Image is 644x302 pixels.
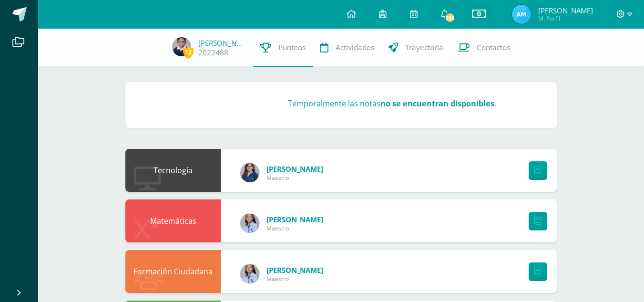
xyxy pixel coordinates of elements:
[125,149,221,192] div: Tecnología
[266,164,323,174] span: [PERSON_NAME]
[336,42,374,52] span: Actividades
[538,6,593,15] span: [PERSON_NAME]
[266,275,323,283] span: Maestro
[125,199,221,242] div: Matemáticas
[172,37,191,56] img: c7c219c49c3a261ad7963d52ab4ac26a.png
[266,265,323,275] span: [PERSON_NAME]
[198,48,228,58] a: 2022488
[381,29,450,67] a: Trayectoria
[380,98,494,109] strong: no se encuentran disponibles
[445,12,455,23] span: 268
[266,215,323,224] span: [PERSON_NAME]
[240,163,259,182] img: b0665736e873a557294c510bd695d656.png
[288,98,496,109] h3: Temporalmente las notas .
[253,29,313,67] a: Punteos
[313,29,381,67] a: Actividades
[278,42,306,52] span: Punteos
[125,250,221,293] div: Formación Ciudadana
[266,224,323,232] span: Maestro
[512,5,531,24] img: 07fdb94f6c0be8b1a753f5f0f28fdd43.png
[240,214,259,233] img: cd70970ff989681eb4d9716f04c67d2c.png
[538,14,593,22] span: Mi Perfil
[450,29,517,67] a: Contactos
[183,46,194,58] span: 12
[240,264,259,283] img: cd70970ff989681eb4d9716f04c67d2c.png
[266,174,323,182] span: Maestro
[198,38,246,48] a: [PERSON_NAME]
[405,42,443,52] span: Trayectoria
[477,42,510,52] span: Contactos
